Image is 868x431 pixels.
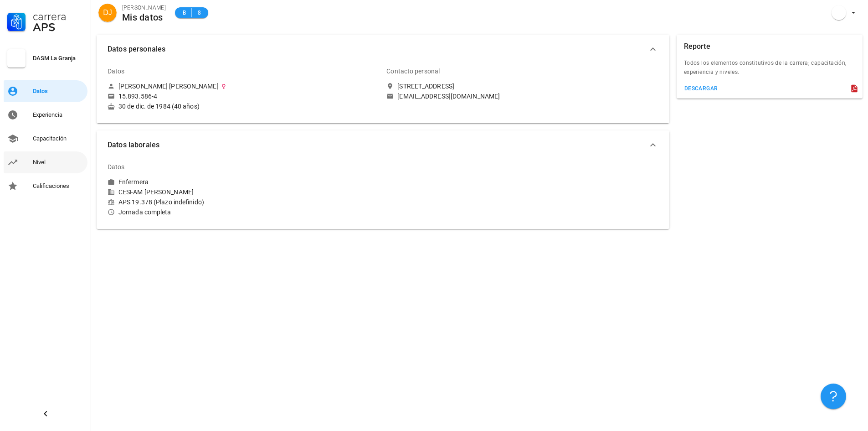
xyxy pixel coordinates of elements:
[33,55,84,62] div: DASM La Granja
[4,104,87,126] a: Experiencia
[108,156,125,178] div: Datos
[677,58,863,82] div: Todos los elementos constitutivos de la carrera; capacitación, experiencia y niveles.
[4,80,87,102] a: Datos
[33,135,84,142] div: Capacitación
[122,12,166,22] div: Mis datos
[4,175,87,197] a: Calificaciones
[33,11,84,22] div: Carrera
[386,60,440,82] div: Contacto personal
[195,8,203,17] span: 8
[33,182,84,190] div: Calificaciones
[122,3,166,12] div: [PERSON_NAME]
[33,22,84,33] div: APS
[832,5,846,20] div: avatar
[118,82,219,90] div: [PERSON_NAME] [PERSON_NAME]
[108,139,647,151] span: Datos laborales
[4,128,87,150] a: Capacitación
[108,188,379,196] div: CESFAM [PERSON_NAME]
[180,8,188,17] span: B
[108,102,379,110] div: 30 de dic. de 1984 (40 años)
[108,60,125,82] div: Datos
[103,4,112,22] span: DJ
[33,159,84,166] div: Nivel
[108,43,647,56] span: Datos personales
[108,208,379,216] div: Jornada completa
[684,85,718,92] div: descargar
[33,88,84,95] div: Datos
[386,92,658,100] a: [EMAIL_ADDRESS][DOMAIN_NAME]
[680,82,722,95] button: descargar
[97,35,669,64] button: Datos personales
[97,130,669,160] button: Datos laborales
[684,35,710,58] div: Reporte
[397,92,500,100] div: [EMAIL_ADDRESS][DOMAIN_NAME]
[33,111,84,119] div: Experiencia
[4,151,87,173] a: Nivel
[386,82,658,90] a: [STREET_ADDRESS]
[108,198,379,206] div: APS 19.378 (Plazo indefinido)
[98,4,117,22] div: avatar
[118,178,149,186] div: Enfermera
[397,82,454,90] div: [STREET_ADDRESS]
[118,92,157,100] div: 15.893.586-4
